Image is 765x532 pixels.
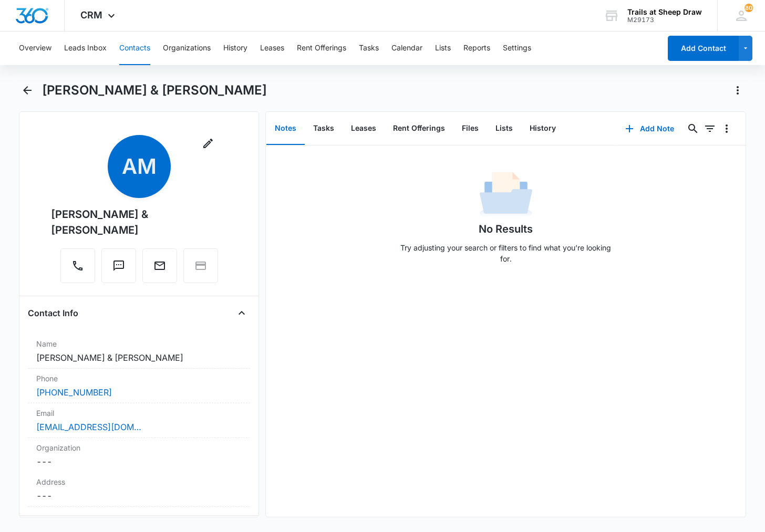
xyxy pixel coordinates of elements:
[36,476,242,487] label: Address
[101,265,136,274] a: Text
[28,438,250,472] div: Organization---
[480,169,532,221] img: No Data
[142,265,177,274] a: Email
[28,369,250,403] div: Phone[PHONE_NUMBER]
[453,112,487,145] button: Files
[396,242,616,264] p: Try adjusting your search or filters to find what you’re looking for.
[463,32,490,65] button: Reports
[36,489,242,502] dd: ---
[119,32,150,65] button: Contacts
[64,32,107,65] button: Leads Inbox
[745,4,753,12] div: notifications count
[36,421,141,433] a: [EMAIL_ADDRESS][DOMAIN_NAME]
[36,338,242,349] label: Name
[36,386,112,399] a: [PHONE_NUMBER]
[385,112,453,145] button: Rent Offerings
[233,305,250,321] button: Close
[718,120,735,137] button: Overflow Menu
[28,307,78,319] h4: Contact Info
[503,32,531,65] button: Settings
[627,16,702,24] div: account id
[28,472,250,507] div: Address---
[60,248,95,283] button: Call
[479,221,533,237] h1: No Results
[297,32,346,65] button: Rent Offerings
[305,112,343,145] button: Tasks
[487,112,521,145] button: Lists
[36,408,242,419] label: Email
[142,248,177,283] button: Email
[745,4,753,12] span: 80
[163,32,211,65] button: Organizations
[521,112,564,145] button: History
[36,351,242,364] dd: [PERSON_NAME] & [PERSON_NAME]
[701,120,718,137] button: Filters
[42,82,267,98] h1: [PERSON_NAME] & [PERSON_NAME]
[108,135,171,198] span: AM
[36,442,242,453] label: Organization
[685,120,701,137] button: Search...
[391,32,422,65] button: Calendar
[36,373,242,384] label: Phone
[729,82,746,99] button: Actions
[19,82,35,99] button: Back
[615,116,685,141] button: Add Note
[101,248,136,283] button: Text
[36,455,242,468] dd: ---
[343,112,385,145] button: Leases
[260,32,284,65] button: Leases
[627,8,702,16] div: account name
[51,206,227,238] div: [PERSON_NAME] & [PERSON_NAME]
[266,112,305,145] button: Notes
[28,334,250,369] div: Name[PERSON_NAME] & [PERSON_NAME]
[80,9,102,20] span: CRM
[435,32,451,65] button: Lists
[19,32,51,65] button: Overview
[60,265,95,274] a: Call
[223,32,247,65] button: History
[359,32,379,65] button: Tasks
[28,403,250,438] div: Email[EMAIL_ADDRESS][DOMAIN_NAME]
[668,36,739,61] button: Add Contact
